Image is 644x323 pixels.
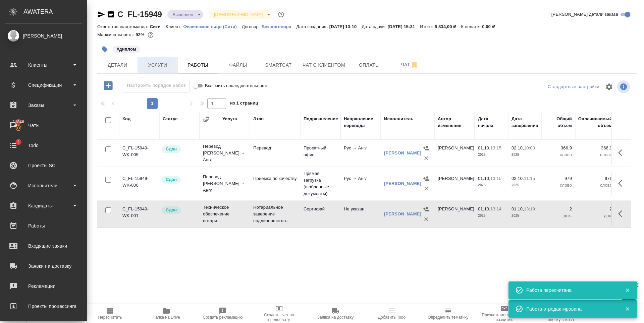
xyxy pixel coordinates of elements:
td: Перевод [PERSON_NAME] → Англ [200,170,250,197]
button: Назначить [421,143,431,153]
p: 13:15 [490,176,501,181]
p: 11:15 [524,176,535,181]
div: Спецификации [5,80,82,90]
p: Клиент: [166,24,183,29]
button: Добавить работу [99,79,117,92]
button: Закрыть [621,306,634,312]
a: Заявки на доставку [2,258,86,274]
span: Включить последовательность [205,82,269,89]
button: Скопировать ссылку [107,10,115,18]
p: 13:14 [490,206,501,211]
a: Работы [2,217,86,234]
div: Выполнен [209,10,273,19]
div: Исполнитель [384,116,414,122]
p: Итого: [420,24,434,29]
p: #диплом [117,46,136,53]
div: Этап [253,116,264,122]
div: Автор изменения [438,116,471,129]
a: C_FL-15949 [117,10,162,19]
p: Приёмка по качеству [253,175,297,182]
button: Здесь прячутся важные кнопки [614,175,630,191]
div: Статус [163,116,178,122]
td: Рус → Англ [340,141,381,165]
div: Дата завершения [512,116,538,129]
p: 02.10, [512,176,524,181]
p: Физическое лицо (Сити) [183,24,242,29]
button: Заявка на доставку [307,304,364,323]
div: Общий объем [545,116,572,129]
p: 10:00 [524,145,535,150]
p: 2 [579,206,612,212]
p: 02.10, [512,145,524,150]
div: Менеджер проверил работу исполнителя, передает ее на следующий этап [161,145,196,154]
p: 366,9 [545,145,572,151]
div: Менеджер проверил работу исполнителя, передает ее на следующий этап [161,175,196,184]
button: Назначить [421,174,431,184]
span: 11846 [9,119,28,125]
div: Оплачиваемый объем [578,116,612,129]
p: 13:19 [524,206,535,211]
div: Чаты [5,120,82,130]
button: Создать рекламацию [195,304,251,323]
div: Заказы [5,100,82,110]
p: 01.10, [478,145,490,150]
div: Todo [5,140,82,150]
td: C_FL-15949-WK-006 [119,172,159,195]
a: 2Todo [2,137,86,154]
button: Удалить [421,214,431,224]
p: Сити [150,24,166,29]
a: Рекламации [2,278,86,295]
td: C_FL-15949-WK-001 [119,202,159,226]
td: Техническое обеспечение нотари... [200,201,250,228]
button: 464.80 RUB; [146,30,155,39]
button: Доп статусы указывают на важность/срочность заказа [277,10,285,19]
p: док. [545,212,572,219]
button: Скопировать ссылку для ЯМессенджера [97,10,105,18]
button: Закрыть [621,287,634,293]
button: Удалить [421,184,431,194]
button: [DEMOGRAPHIC_DATA] [212,12,265,17]
div: Работы [5,221,82,231]
span: Smartcat [262,61,294,69]
span: Детали [101,61,133,69]
p: док. [579,212,612,219]
div: Проекты процессинга [5,301,82,311]
p: 2025 [478,151,505,158]
button: Добавить тэг [97,42,112,57]
td: Прямая загрузка (шаблонные документы) [300,167,340,200]
p: Договор: [242,24,262,29]
a: Проекты процессинга [2,298,86,315]
p: 01.10, [478,206,490,211]
span: Папка на Drive [153,315,180,320]
p: 01.10, [512,206,524,211]
p: 2025 [512,212,538,219]
span: Настроить таблицу [601,79,617,95]
p: 2025 [512,151,538,158]
div: Менеджер проверил работу исполнителя, передает ее на следующий этап [161,206,196,215]
div: Работа отредактирована [526,306,615,312]
p: Перевод [253,145,297,151]
div: Подразделение [304,116,338,122]
div: Выполнен [167,10,203,19]
p: 2025 [512,182,538,189]
button: Сгруппировать [203,116,210,123]
div: Код [122,116,130,122]
div: Входящие заявки [5,241,82,251]
button: Здесь прячутся важные кнопки [614,206,630,222]
div: Заявки на доставку [5,261,82,271]
div: Клиенты [5,60,82,70]
div: Проекты SC [5,160,82,171]
p: Без договора [262,24,297,29]
td: Перевод [PERSON_NAME] → Англ [200,140,250,167]
p: [DATE] 15:31 [388,24,420,29]
p: слово [545,151,572,158]
span: Создать рекламацию [203,315,243,320]
p: Сдан [166,176,177,183]
a: Без договора [262,23,297,29]
p: Маржинальность: [97,32,136,37]
p: 13:15 [490,145,501,150]
span: Чат [393,61,426,69]
td: C_FL-15949-WK-005 [119,141,159,165]
span: Услуги [142,61,174,69]
div: [PERSON_NAME] [5,32,82,40]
